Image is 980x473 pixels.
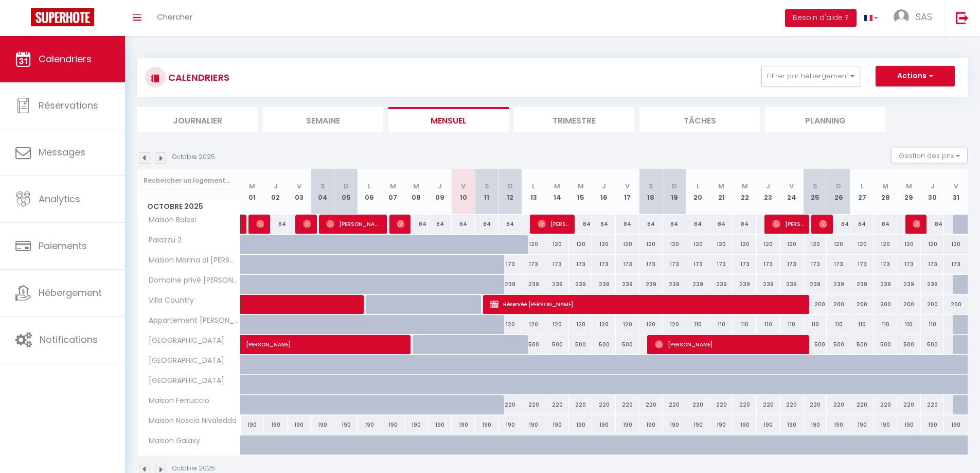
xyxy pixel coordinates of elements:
th: 26 [827,169,850,215]
th: 30 [921,169,945,215]
div: 173 [944,255,968,274]
div: 173 [522,255,546,274]
div: 500 [545,335,569,354]
span: Réservée [PERSON_NAME] [490,294,806,314]
input: Rechercher un logement... [144,171,235,190]
div: 190 [381,415,405,434]
th: 06 [358,169,381,215]
div: 200 [944,295,968,314]
th: 23 [757,169,780,215]
div: 84 [428,215,452,234]
div: 190 [475,415,498,434]
span: [PERSON_NAME] [538,214,569,234]
th: 16 [592,169,616,215]
span: [PERSON_NAME] [913,214,920,234]
th: 31 [944,169,968,215]
th: 17 [616,169,639,215]
abbr: S [320,181,325,191]
span: Maison Marina di [PERSON_NAME] [139,255,242,266]
div: 500 [804,335,827,354]
div: 239 [804,275,827,294]
div: 120 [616,315,639,334]
span: Analytics [39,192,80,205]
div: 220 [616,395,639,414]
div: 84 [874,215,898,234]
div: 173 [498,255,522,274]
th: 18 [639,169,663,215]
div: 220 [757,395,780,414]
div: 84 [616,215,639,234]
div: 190 [311,415,334,434]
img: logout [956,11,969,24]
abbr: L [368,181,371,191]
div: 239 [639,275,663,294]
div: 173 [921,255,945,274]
th: 11 [475,169,498,215]
div: 500 [616,335,639,354]
div: 84 [405,215,429,234]
div: 120 [850,235,874,254]
abbr: D [836,181,841,191]
div: 190 [288,415,311,434]
div: 84 [663,215,686,234]
div: 239 [921,275,945,294]
abbr: S [813,181,817,191]
div: 120 [569,235,593,254]
span: Paiements [39,239,87,252]
p: Octobre 2025 [172,152,215,162]
div: 239 [897,275,921,294]
img: ... [894,9,909,25]
th: 10 [452,169,475,215]
div: 200 [874,295,898,314]
div: 173 [592,255,616,274]
div: 239 [663,275,686,294]
abbr: M [882,181,888,191]
div: 120 [616,235,639,254]
div: 220 [897,395,921,414]
abbr: J [766,181,770,191]
div: 500 [921,335,945,354]
div: 190 [874,415,898,434]
abbr: L [532,181,535,191]
div: 190 [663,415,686,434]
abbr: M [742,181,748,191]
div: 173 [897,255,921,274]
th: 02 [264,169,288,215]
abbr: L [697,181,700,191]
div: 110 [757,315,780,334]
button: Actions [876,66,955,86]
div: 190 [522,415,546,434]
th: 27 [850,169,874,215]
div: 173 [709,255,733,274]
div: 173 [827,255,850,274]
li: Trimestre [514,107,634,132]
div: 220 [827,395,850,414]
div: 190 [498,415,522,434]
div: 239 [780,275,804,294]
th: 28 [874,169,898,215]
div: 173 [616,255,639,274]
div: 239 [522,275,546,294]
abbr: J [931,181,935,191]
abbr: M [718,181,724,191]
div: 110 [874,315,898,334]
div: 173 [639,255,663,274]
div: 239 [733,275,757,294]
div: 120 [709,235,733,254]
div: 200 [804,295,827,314]
div: 239 [545,275,569,294]
div: 120 [639,315,663,334]
div: 239 [757,275,780,294]
div: 220 [709,395,733,414]
div: 239 [827,275,850,294]
span: [PERSON_NAME] [303,214,311,234]
div: 120 [498,315,522,334]
span: Villa Country [139,295,197,306]
span: [GEOGRAPHIC_DATA] [139,355,227,366]
div: 120 [592,235,616,254]
div: 239 [498,275,522,294]
abbr: M [554,181,560,191]
span: Appartement [PERSON_NAME] 2 [139,315,242,326]
button: Besoin d'aide ? [785,9,857,27]
span: [PERSON_NAME] [246,329,412,349]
